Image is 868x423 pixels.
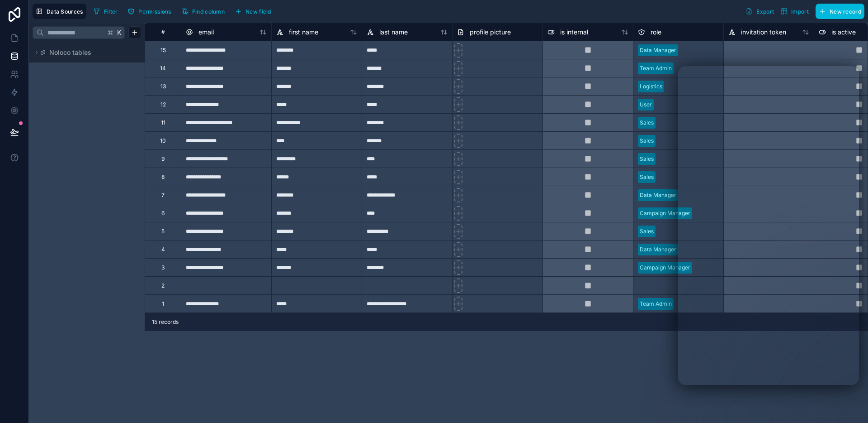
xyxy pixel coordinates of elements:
div: 12 [160,101,166,108]
div: Sales [640,137,654,145]
span: invitation token [741,28,786,37]
div: 7 [161,192,165,199]
iframe: Intercom live chat [837,392,859,414]
div: 11 [161,119,165,126]
span: is active [831,28,856,37]
div: 6 [161,210,165,217]
div: User [640,101,652,109]
span: is internal [560,28,588,37]
div: 14 [160,65,166,72]
div: 8 [161,173,165,181]
span: Import [791,8,809,15]
span: profile picture [470,28,511,37]
div: Data Manager [640,46,676,54]
div: 15 [160,47,166,54]
span: Export [756,8,774,15]
div: 5 [161,228,165,235]
div: Campaign Manager [640,264,690,272]
span: 15 records [152,318,179,326]
span: last name [379,28,408,37]
button: New record [816,4,864,19]
div: Team Admin [640,64,672,72]
div: Data Manager [640,191,676,199]
div: Sales [640,227,654,236]
div: # [152,29,174,35]
span: first name [289,28,318,37]
div: Campaign Manager [640,209,690,217]
span: Find column [192,8,225,15]
div: 9 [161,155,165,163]
div: Data Manager [640,245,676,254]
button: Noloco tables [33,46,136,59]
div: Logistics [640,82,662,91]
span: role [651,28,661,37]
div: Sales [640,173,654,181]
button: Data Sources [33,4,86,19]
button: Filter [90,5,121,18]
div: 1 [162,300,164,308]
button: Find column [178,5,228,18]
a: Permissions [124,5,178,18]
button: Import [777,4,812,19]
span: email [198,28,214,37]
div: 10 [160,137,166,144]
div: Team Admin [640,300,672,308]
div: 3 [161,264,165,271]
div: 4 [161,246,165,253]
span: Noloco tables [49,48,91,57]
button: New field [231,5,274,18]
div: Sales [640,119,654,127]
div: 13 [160,83,166,90]
span: New record [830,8,861,15]
span: Data Sources [47,8,83,15]
span: Permissions [138,8,171,15]
button: Permissions [124,5,174,18]
iframe: Intercom live chat [678,66,859,385]
span: Filter [104,8,118,15]
a: New record [812,4,864,19]
div: Sales [640,155,654,163]
div: 2 [161,282,165,289]
span: K [116,29,123,36]
button: Export [742,4,777,19]
span: New field [245,8,271,15]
